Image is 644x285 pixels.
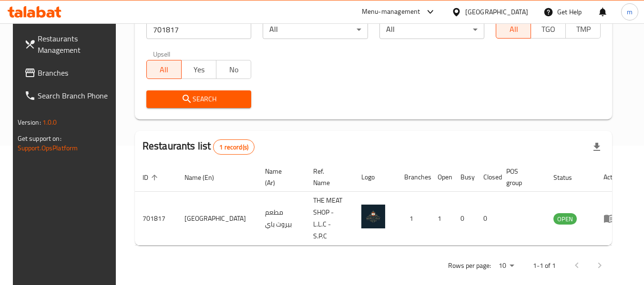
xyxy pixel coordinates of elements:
a: Search Branch Phone [17,84,121,107]
span: All [151,63,178,77]
button: Yes [181,60,216,79]
span: Branches [38,67,113,79]
div: Total records count [213,139,255,155]
table: enhanced table [135,163,629,246]
span: ID [143,172,161,183]
div: Menu-management [362,6,420,18]
th: Open [430,163,453,192]
th: Action [596,163,629,192]
span: OPEN [553,214,577,225]
td: 1 [430,192,453,246]
th: Busy [453,163,476,192]
p: 1-1 of 1 [533,260,556,272]
span: No [220,63,247,77]
td: THE MEAT SHOP - L.L.C - S.P.C [306,192,354,246]
span: TMP [570,22,597,36]
button: TGO [531,20,566,39]
span: Name (En) [184,172,226,183]
td: 0 [476,192,499,246]
button: Search [146,90,251,108]
span: Search Branch Phone [38,90,113,101]
div: Export file [585,136,608,158]
div: [GEOGRAPHIC_DATA] [465,7,528,17]
p: Rows per page: [448,260,491,272]
span: Get support on: [18,132,61,145]
td: [GEOGRAPHIC_DATA] [177,192,257,246]
th: Branches [397,163,430,192]
td: 0 [453,192,476,246]
div: Rows per page: [495,259,518,273]
span: POS group [506,166,534,188]
button: All [146,60,182,79]
span: 1.0.0 [42,116,57,128]
span: Yes [185,63,213,77]
span: All [500,22,527,36]
span: m [627,7,633,17]
span: TGO [535,22,562,36]
a: Branches [17,61,121,84]
td: 701817 [135,192,177,246]
span: Name (Ar) [265,166,294,188]
a: Support.OpsPlatform [18,142,78,154]
span: Ref. Name [313,166,342,188]
button: TMP [565,20,601,39]
span: Version: [18,116,41,128]
div: All [263,20,368,39]
div: All [379,20,484,39]
span: 1 record(s) [214,143,254,152]
th: Logo [354,163,397,192]
a: Restaurants Management [17,27,121,61]
button: No [216,60,251,79]
span: Restaurants Management [38,33,113,56]
td: مطعم بيروت باي [257,192,306,246]
label: Upsell [153,50,171,57]
div: Menu [603,213,621,224]
th: Closed [476,163,499,192]
td: 1 [397,192,430,246]
h2: Restaurants list [143,139,255,155]
span: Search [154,93,244,105]
input: Search for restaurant name or ID.. [146,20,251,39]
button: All [496,20,531,39]
span: Status [553,172,584,183]
img: Beirut Bay Restaurant [361,205,385,228]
